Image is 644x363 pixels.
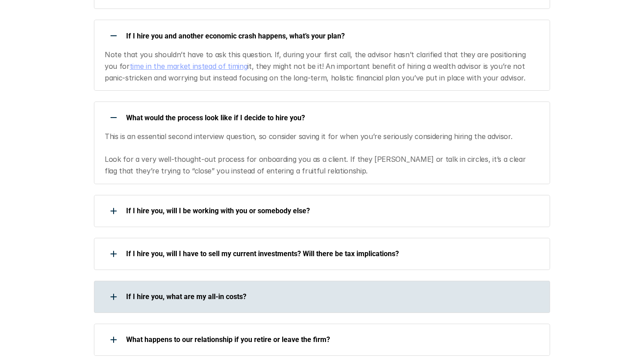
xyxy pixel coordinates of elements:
p: Note that you shouldn’t have to ask this question. If, during your first call, the advisor hasn’t... [105,49,539,84]
p: If I hire you, will I be working with you or somebody else? [126,207,538,215]
p: What happens to our relationship if you retire or leave the firm? [126,335,538,344]
p: If I hire you and another economic crash happens, what’s your plan? [126,32,538,40]
p: If I hire you, what are my all-in costs? [126,292,538,301]
a: time in the market instead of timing [130,62,247,71]
p: This is an essential second interview question, so consider saving it for when you’re seriously c... [105,131,539,177]
p: If I hire you, will I have to sell my current investments? Will there be tax implications? [126,249,538,258]
p: What would the process look like if I decide to hire you? [126,114,538,122]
